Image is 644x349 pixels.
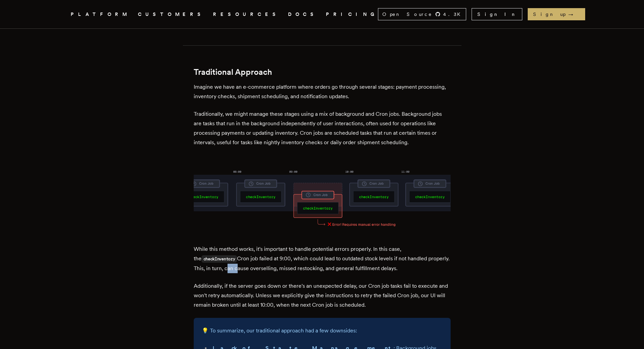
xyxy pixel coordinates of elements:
[326,10,378,19] a: PRICING
[194,158,451,234] img: Cron jobs tend to be unrealiable in case of failure, requiring a manual intervention with risks o...
[194,281,451,310] p: Additionally, if the server goes down or there's an unexpected delay, our Cron job tasks fail to ...
[138,10,205,19] a: CUSTOMERS
[443,11,464,18] span: 4.3 K
[472,8,522,20] a: Sign In
[194,244,451,273] p: While this method works, it's important to handle potential errors properly. In this case, the Cr...
[201,255,237,263] code: checkInventory
[71,10,130,19] button: PLATFORM
[213,10,280,19] button: RESOURCES
[568,11,580,18] span: →
[194,67,451,77] h2: Traditional Approach
[194,82,451,101] p: Imagine we have an e-commerce platform where orders go through several stages: payment processing...
[194,109,451,147] p: Traditionally, we might manage these stages using a mix of background and Cron jobs. Background j...
[202,326,443,335] p: 💡 To summarize, our traditional approach had a few downsides:
[528,8,585,20] a: Sign up
[288,10,318,19] a: DOCS
[382,11,432,18] span: Open Source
